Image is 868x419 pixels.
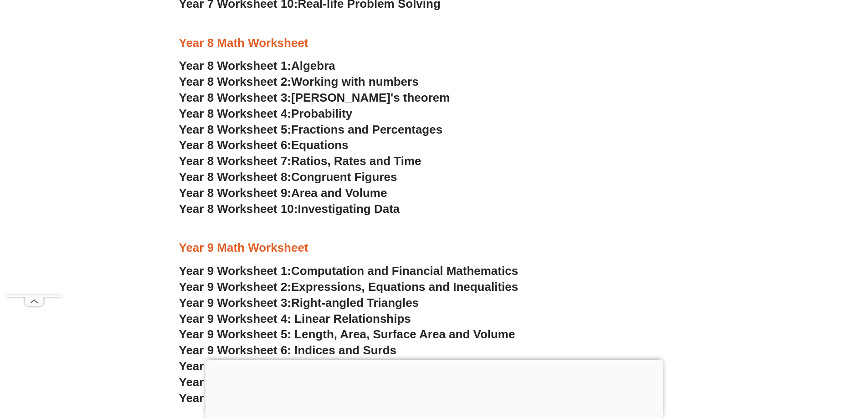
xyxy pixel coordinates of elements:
a: Year 9 Worksheet 4: Linear Relationships [179,312,411,326]
span: Computation and Financial Mathematics [291,264,518,278]
a: Year 8 Worksheet 4:Probability [179,107,353,120]
a: Year 8 Worksheet 9:Area and Volume [179,186,387,200]
span: Algebra [291,59,335,72]
a: Year 8 Worksheet 3:[PERSON_NAME]'s theorem [179,91,450,104]
a: Year 8 Worksheet 2:Working with numbers [179,75,419,88]
h3: Year 8 Math Worksheet [179,36,689,51]
span: Right-angled Triangles [291,296,419,310]
span: Year 8 Worksheet 10: [179,202,298,216]
span: Year 9 Worksheet 3: [179,296,292,310]
a: Year 9 Worksheet 7: Properties of Geometry [179,359,426,373]
iframe: Advertisement [7,21,62,295]
a: Year 9 Worksheet 3:Right-angled Triangles [179,296,419,310]
a: Year 9 Worksheet 9: Probability and Data Analysis [179,391,461,405]
a: Year 9 Worksheet 6: Indices and Surds [179,343,397,357]
a: Year 9 Worksheet 2:Expressions, Equations and Inequalities [179,280,519,294]
a: Year 9 Worksheet 5: Length, Area, Surface Area and Volume [179,327,515,341]
span: Year 8 Worksheet 8: [179,170,292,184]
span: Probability [291,107,352,120]
iframe: Chat Widget [716,316,868,419]
span: Congruent Figures [291,170,397,184]
span: Investigating Data [298,202,400,216]
span: Ratios, Rates and Time [291,154,421,168]
span: Year 9 Worksheet 1: [179,264,292,278]
span: Fractions and Percentages [291,123,442,136]
span: Year 8 Worksheet 9: [179,186,292,200]
a: Year 8 Worksheet 1:Algebra [179,59,335,72]
span: Equations [291,138,349,152]
span: Year 9 Worksheet 2: [179,280,292,294]
span: [PERSON_NAME]'s theorem [291,91,450,104]
span: Working with numbers [291,75,419,88]
a: Year 8 Worksheet 8:Congruent Figures [179,170,397,184]
span: Year 8 Worksheet 6: [179,138,292,152]
span: Year 8 Worksheet 1: [179,59,292,72]
a: Year 8 Worksheet 6:Equations [179,138,349,152]
span: Year 8 Worksheet 3: [179,91,292,104]
a: Year 9 Worksheet 8: Quadratic and Algebraic Fractions [179,375,488,389]
span: Expressions, Equations and Inequalities [291,280,518,294]
a: Year 8 Worksheet 7:Ratios, Rates and Time [179,154,421,168]
a: Year 9 Worksheet 1:Computation and Financial Mathematics [179,264,519,278]
h3: Year 9 Math Worksheet [179,240,689,256]
iframe: Advertisement [205,360,663,417]
span: Area and Volume [291,186,387,200]
span: Year 8 Worksheet 7: [179,154,292,168]
a: Year 8 Worksheet 5:Fractions and Percentages [179,123,443,136]
span: Year 8 Worksheet 4: [179,107,292,120]
a: Year 8 Worksheet 10:Investigating Data [179,202,400,216]
span: Year 8 Worksheet 5: [179,123,292,136]
span: Year 8 Worksheet 2: [179,75,292,88]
